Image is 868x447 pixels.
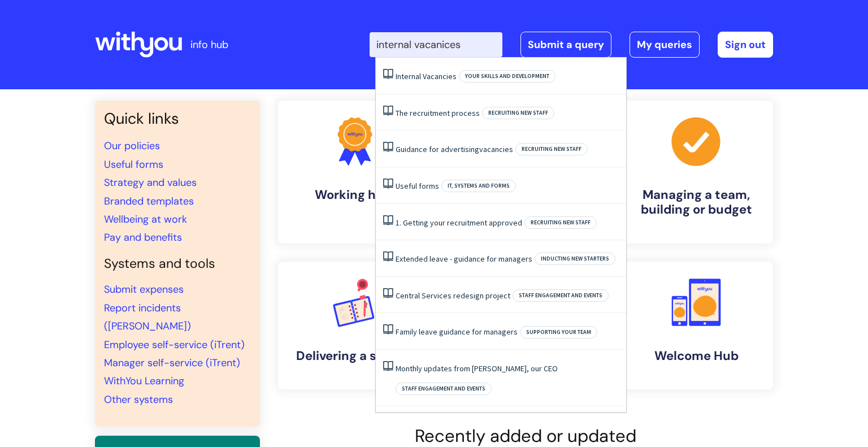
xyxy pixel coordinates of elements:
span: Inducting new starters [535,253,615,265]
a: Extended leave - guidance for managers [396,254,532,264]
span: Staff engagement and events [396,383,492,395]
a: Central Services redesign project [396,290,510,301]
a: Monthly updates from [PERSON_NAME], our CEO [396,363,558,374]
a: My queries [630,32,700,58]
div: | - [370,32,773,58]
a: Submit expenses [104,283,184,296]
a: Family leave guidance for managers [396,327,518,337]
h4: Working here [287,188,423,202]
h3: Quick links [104,110,251,128]
a: Delivering a service [278,262,432,389]
a: Manager self-service (iTrent) [104,356,240,370]
a: Useful forms [104,158,163,171]
span: Internal [396,71,421,81]
input: Search [370,32,502,57]
a: Branded templates [104,194,194,208]
span: Staff engagement and events [513,289,609,302]
h4: Welcome Hub [628,349,764,363]
a: The recruitment process [396,108,480,118]
a: Useful forms [396,181,439,191]
a: 1. Getting your recruitment approved [396,218,522,228]
h2: Recently added or updated [278,426,773,446]
a: Pay and benefits [104,231,182,244]
a: Report incidents ([PERSON_NAME]) [104,301,191,333]
a: Sign out [718,32,773,58]
h4: Managing a team, building or budget [628,188,764,218]
a: Strategy and values [104,176,197,189]
a: Employee self-service (iTrent) [104,338,245,351]
a: Internal Vacancies [396,71,457,81]
a: Submit a query [520,32,611,58]
h4: Systems and tools [104,256,251,272]
a: WithYou Learning [104,374,184,388]
a: Our policies [104,139,160,153]
h4: Delivering a service [287,349,423,363]
a: Managing a team, building or budget [619,101,773,244]
a: Other systems [104,393,173,406]
span: Your skills and development [459,70,555,83]
a: Guidance for advertisingvacancies [396,144,513,154]
a: Wellbeing at work [104,212,187,226]
a: Working here [278,101,432,244]
span: vacancies [479,144,513,154]
span: IT, systems and forms [441,180,516,192]
a: Welcome Hub [619,262,773,389]
span: Vacancies [423,71,457,81]
span: Recruiting new staff [482,107,554,119]
p: info hub [190,36,228,54]
span: Recruiting new staff [515,143,588,155]
span: Supporting your team [520,326,597,338]
span: Recruiting new staff [524,216,597,229]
